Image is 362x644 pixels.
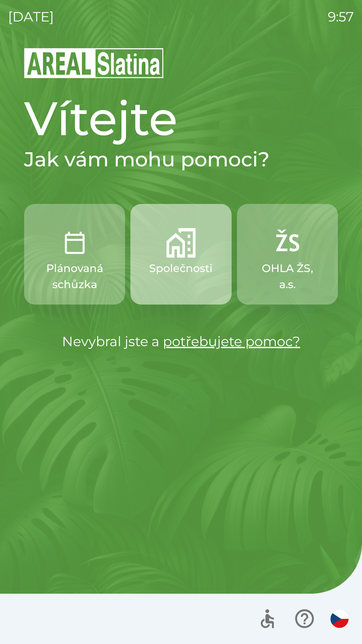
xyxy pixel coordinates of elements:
p: 9:57 [328,7,354,27]
h2: Jak vám mohu pomoci? [24,147,338,172]
img: Logo [24,47,338,79]
a: potřebujete pomoc? [163,333,300,350]
h1: Vítejte [24,90,338,147]
p: Společnosti [149,260,213,276]
p: [DATE] [8,7,54,27]
button: Společnosti [130,204,231,305]
img: 58b4041c-2a13-40f9-aad2-b58ace873f8c.png [166,228,196,258]
p: OHLA ŽS, a.s. [253,260,322,292]
button: OHLA ŽS, a.s. [237,204,338,305]
button: Plánovaná schůzka [24,204,125,305]
p: Plánovaná schůzka [40,260,109,292]
p: Nevybral jste a [24,331,338,352]
img: 9f72f9f4-8902-46ff-b4e6-bc4241ee3c12.png [273,228,302,258]
img: 0ea463ad-1074-4378-bee6-aa7a2f5b9440.png [60,228,89,258]
img: cs flag [330,610,349,628]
